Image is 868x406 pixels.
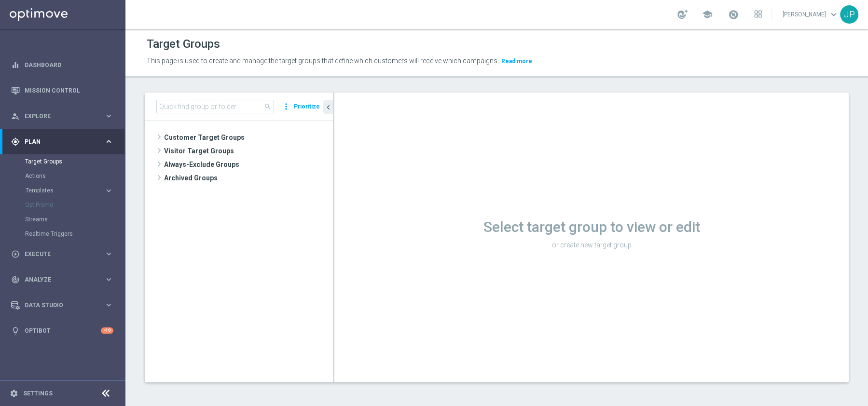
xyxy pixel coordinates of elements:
[281,100,291,113] i: more_vert
[25,183,124,198] div: Templates
[104,186,113,195] i: keyboard_arrow_right
[164,158,333,171] span: Always-Exclude Groups
[11,112,20,121] i: person_search
[11,275,20,284] i: track_changes
[334,241,849,249] p: or create new target group
[26,188,95,193] span: Templates
[26,188,104,193] div: Templates
[25,227,124,241] div: Realtime Triggers
[11,112,114,120] button: person_search Explore keyboard_arrow_right
[25,216,100,223] a: Streams
[156,100,274,113] input: Quick find group or folder
[25,154,124,169] div: Target Groups
[11,327,114,335] button: lightbulb Optibot +10
[11,301,104,310] div: Data Studio
[702,9,713,20] span: school
[10,389,18,398] i: settings
[147,37,220,51] h1: Target Groups
[11,250,104,258] div: Execute
[164,131,333,144] span: Customer Target Groups
[11,112,104,121] div: Explore
[147,57,499,65] span: This page is used to create and manage the target groups that define which customers will receive...
[323,100,333,114] button: chevron_left
[25,277,104,283] span: Analyze
[164,144,333,158] span: Visitor Target Groups
[11,137,20,146] i: gps_fixed
[104,249,113,258] i: keyboard_arrow_right
[101,327,113,334] div: +10
[11,87,114,95] button: Mission Control
[11,61,114,69] button: equalizer Dashboard
[11,52,113,78] div: Dashboard
[11,250,114,258] button: play_circle_outline Execute keyboard_arrow_right
[324,103,333,112] i: chevron_left
[25,172,100,180] a: Actions
[25,52,113,78] a: Dashboard
[23,391,53,396] a: Settings
[11,250,20,258] i: play_circle_outline
[11,301,114,309] button: Data Studio keyboard_arrow_right
[840,5,858,24] div: JP
[25,318,101,343] a: Optibot
[828,9,839,20] span: keyboard_arrow_down
[11,275,104,284] div: Analyze
[25,169,124,183] div: Actions
[11,137,104,146] div: Plan
[500,56,533,67] button: Read more
[25,139,104,145] span: Plan
[25,113,104,119] span: Explore
[334,218,849,236] h1: Select target group to view or edit
[782,7,840,22] a: [PERSON_NAME]keyboard_arrow_down
[11,276,114,284] button: track_changes Analyze keyboard_arrow_right
[25,198,124,212] div: OptiPromo
[11,61,20,69] i: equalizer
[104,111,113,121] i: keyboard_arrow_right
[25,302,104,308] span: Data Studio
[104,137,113,146] i: keyboard_arrow_right
[104,275,113,284] i: keyboard_arrow_right
[25,158,100,165] a: Target Groups
[11,78,113,103] div: Mission Control
[25,251,104,257] span: Execute
[264,103,272,110] span: search
[292,100,321,113] button: Prioritize
[164,171,333,185] span: Archived Groups
[25,212,124,227] div: Streams
[11,326,20,335] i: lightbulb
[25,187,114,194] button: Templates keyboard_arrow_right
[25,78,113,103] a: Mission Control
[25,230,100,238] a: Realtime Triggers
[11,138,114,146] button: gps_fixed Plan keyboard_arrow_right
[11,318,113,343] div: Optibot
[104,300,113,310] i: keyboard_arrow_right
